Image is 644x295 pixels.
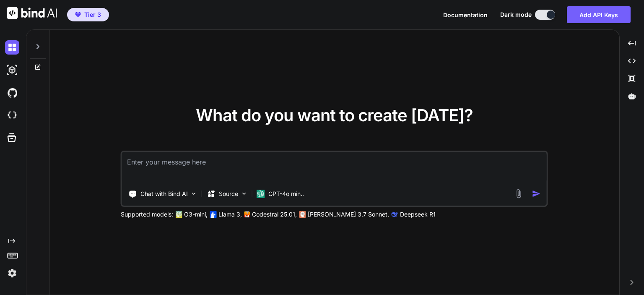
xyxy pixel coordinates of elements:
p: Chat with Bind AI [140,190,188,198]
img: settings [5,266,19,280]
p: GPT-4o min.. [268,190,304,198]
button: Add API Keys [567,6,631,23]
p: Deepseek R1 [400,210,436,219]
button: premiumTier 3 [67,8,109,21]
button: Documentation [443,10,488,19]
p: Supported models: [121,210,173,219]
p: O3-mini, [184,210,208,219]
img: claude [299,211,306,218]
img: claude [392,211,398,218]
img: GPT-4o mini [257,190,265,198]
p: Codestral 25.01, [252,210,297,219]
img: darkAi-studio [5,63,19,77]
img: attachment [514,189,524,198]
span: Tier 3 [84,10,101,19]
span: Dark mode [500,10,532,19]
img: cloudideIcon [5,108,19,123]
img: GPT-4 [176,211,182,218]
img: icon [532,189,541,198]
p: Llama 3, [218,210,242,219]
span: What do you want to create [DATE]? [196,105,473,125]
img: darkChat [5,40,19,55]
img: Mistral-AI [244,211,250,217]
img: githubDark [5,86,19,100]
img: Llama2 [210,211,217,218]
img: Bind AI [7,7,57,19]
img: premium [75,12,81,17]
img: Pick Models [241,190,248,197]
span: Documentation [443,11,488,18]
p: [PERSON_NAME] 3.7 Sonnet, [308,210,389,219]
p: Source [219,190,238,198]
img: Pick Tools [190,190,197,197]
